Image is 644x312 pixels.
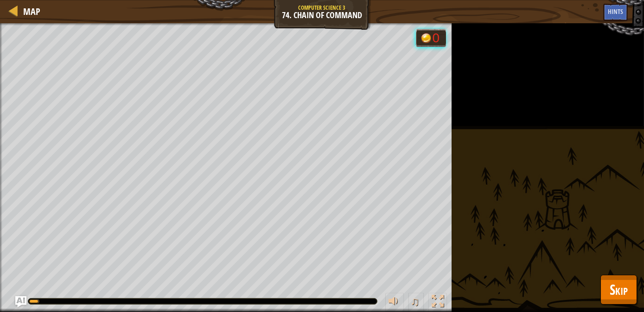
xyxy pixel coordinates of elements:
[19,5,40,18] a: Map
[600,275,637,305] button: Skip
[408,293,424,312] button: ♫
[610,280,628,299] span: Skip
[410,294,420,308] span: ♫
[428,293,447,312] button: Toggle fullscreen
[385,293,404,312] button: Adjust volume
[416,29,446,47] div: Team 'humans' has 0 gold.
[608,7,623,16] span: Hints
[15,296,26,307] button: Ask AI
[23,5,40,18] span: Map
[433,32,442,45] div: 0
